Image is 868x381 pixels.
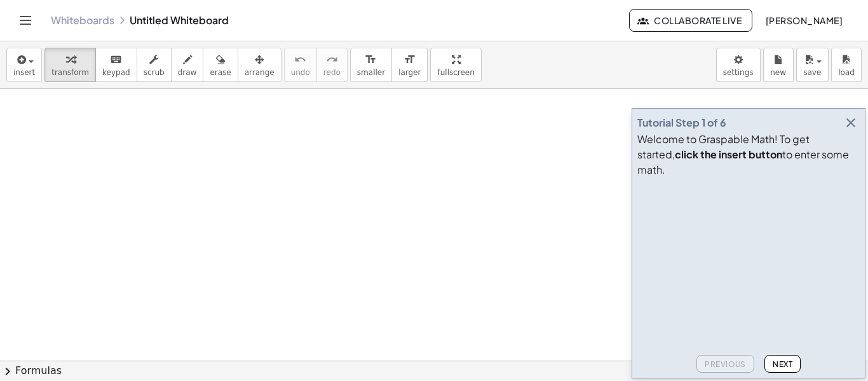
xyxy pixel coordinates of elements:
[51,68,89,77] span: transform
[403,52,416,67] i: format_size
[831,48,862,82] button: load
[764,355,801,373] button: Next
[316,48,348,82] button: redoredo
[13,68,35,77] span: insert
[210,68,231,77] span: erase
[291,68,310,77] span: undo
[755,9,853,32] button: [PERSON_NAME]
[763,48,794,82] button: new
[803,68,821,77] span: save
[357,68,385,77] span: smaller
[245,68,275,77] span: arrange
[773,359,792,369] span: Next
[350,48,392,82] button: format_sizesmaller
[137,48,172,82] button: scrub
[640,15,742,26] span: Collaborate Live
[716,48,761,82] button: settings
[796,48,829,82] button: save
[430,48,481,82] button: fullscreen
[44,48,96,82] button: transform
[284,48,317,82] button: undoundo
[637,115,726,130] div: Tutorial Step 1 of 6
[765,15,843,26] span: [PERSON_NAME]
[637,132,860,177] div: Welcome to Graspable Math! To get started, to enter some math.
[365,52,377,67] i: format_size
[6,48,42,82] button: insert
[675,148,782,161] b: click the insert button
[294,52,306,67] i: undo
[398,68,421,77] span: larger
[323,68,341,77] span: redo
[238,48,281,82] button: arrange
[171,48,204,82] button: draw
[110,52,122,67] i: keyboard
[326,52,338,67] i: redo
[95,48,137,82] button: keyboardkeypad
[437,68,474,77] span: fullscreen
[15,10,36,31] button: Toggle navigation
[391,48,428,82] button: format_sizelarger
[723,68,754,77] span: settings
[51,14,114,27] a: Whiteboards
[178,68,197,77] span: draw
[203,48,238,82] button: erase
[770,68,786,77] span: new
[144,68,165,77] span: scrub
[102,68,130,77] span: keypad
[838,68,855,77] span: load
[629,9,752,32] button: Collaborate Live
